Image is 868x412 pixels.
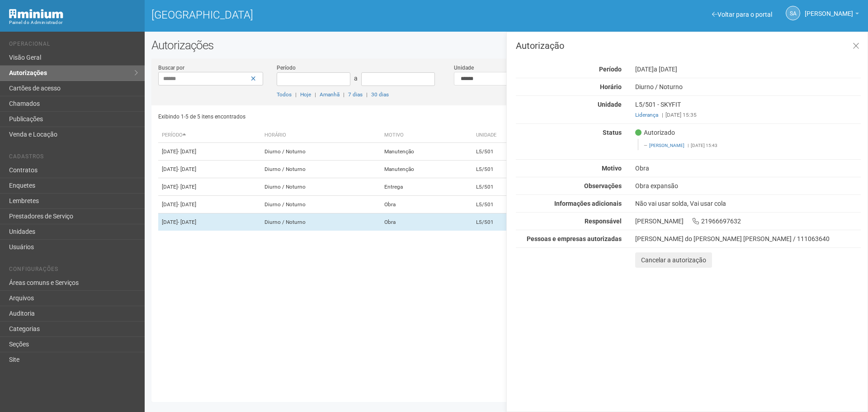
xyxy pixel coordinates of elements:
td: Manutenção [381,143,472,161]
footer: [DATE] 15:43 [644,142,856,149]
label: Unidade [454,64,474,72]
h3: Autorização [516,41,861,50]
td: L5/501 [472,178,541,196]
div: Não vai usar solda, Vai usar cola [628,199,868,208]
span: | [688,143,689,148]
td: L5/501 [472,213,541,231]
div: Painel do Administrador [9,19,138,27]
th: Motivo [381,128,472,143]
td: Diurno / Noturno [261,213,381,231]
a: Liderança [635,112,658,118]
strong: Informações adicionais [554,200,622,207]
td: Obra [381,213,472,231]
td: Diurno / Noturno [261,161,381,178]
td: [DATE] [158,196,261,213]
strong: Período [599,66,622,73]
div: Exibindo 1-5 de 5 itens encontrados [158,110,504,123]
span: - [DATE] [178,148,196,155]
a: Voltar para o portal [712,11,772,18]
label: Período [277,64,296,72]
td: [DATE] [158,161,261,178]
span: Silvio Anjos [805,1,853,17]
a: SA [786,6,800,20]
th: Horário [261,128,381,143]
h2: Autorizações [151,38,861,52]
th: Período [158,128,261,143]
span: | [343,91,344,98]
h1: [GEOGRAPHIC_DATA] [151,9,500,21]
a: 30 dias [371,91,389,98]
div: Diurno / Noturno [628,83,868,91]
strong: Observações [584,182,622,189]
td: Diurno / Noturno [261,178,381,196]
span: a [DATE] [654,66,677,73]
div: [DATE] [628,65,868,73]
strong: Pessoas e empresas autorizadas [527,235,622,242]
span: | [662,112,663,118]
li: Configurações [9,266,138,275]
td: [DATE] [158,213,261,231]
a: Amanhã [320,91,340,98]
div: [PERSON_NAME] 21966697632 [628,217,868,225]
span: - [DATE] [178,184,196,190]
td: Obra [381,196,472,213]
span: - [DATE] [178,166,196,172]
td: [DATE] [158,143,261,161]
td: [DATE] [158,178,261,196]
div: [DATE] 15:35 [635,111,861,119]
th: Unidade [472,128,541,143]
li: Cadastros [9,153,138,163]
a: 7 dias [348,91,363,98]
strong: Responsável [585,218,622,225]
td: Diurno / Noturno [261,196,381,213]
span: - [DATE] [178,219,196,225]
td: Diurno / Noturno [261,143,381,161]
div: L5/501 - SKYFIT [628,100,868,119]
strong: Unidade [598,101,622,108]
td: Manutenção [381,161,472,178]
span: a [354,75,358,82]
div: [PERSON_NAME] do [PERSON_NAME] [PERSON_NAME] / 111063640 [635,235,861,243]
span: | [295,91,297,98]
span: Autorizado [635,128,675,137]
li: Operacional [9,41,138,50]
strong: Motivo [602,165,622,172]
button: Cancelar a autorização [635,252,712,268]
a: [PERSON_NAME] [649,143,684,148]
span: - [DATE] [178,201,196,208]
td: L5/501 [472,161,541,178]
a: Todos [277,91,292,98]
div: Obra [628,164,868,172]
td: L5/501 [472,196,541,213]
div: Obra expansão [628,182,868,190]
strong: Status [603,129,622,136]
span: | [366,91,368,98]
strong: Horário [600,83,622,90]
td: L5/501 [472,143,541,161]
a: [PERSON_NAME] [805,11,859,19]
img: Minium [9,9,63,19]
a: Hoje [300,91,311,98]
td: Entrega [381,178,472,196]
label: Buscar por [158,64,184,72]
span: | [315,91,316,98]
